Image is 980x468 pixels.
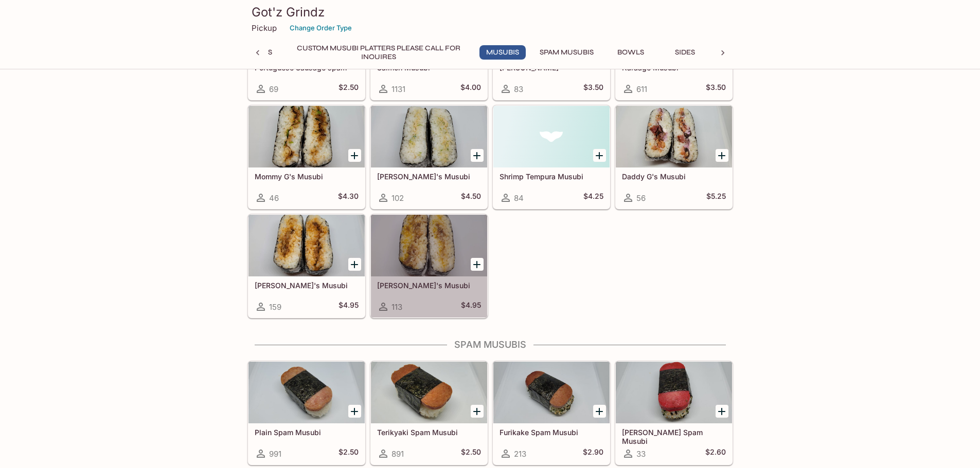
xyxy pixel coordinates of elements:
[615,105,733,209] a: Daddy G's Musubi56$5.25
[252,23,277,33] p: Pickup
[248,105,365,209] a: Mommy G's Musubi46$4.30
[391,302,402,312] span: 113
[252,4,729,20] h3: Got'z Grindz
[269,193,279,203] span: 46
[514,84,523,94] span: 83
[616,362,732,423] div: Char Siu Spam Musubi
[636,193,646,203] span: 56
[286,45,471,60] button: Custom Musubi Platters PLEASE CALL FOR INQUIRES
[371,215,487,276] div: Mika G's Musubi
[493,362,610,423] div: Furikake Spam Musubi
[622,172,726,181] h5: Daddy G's Musubi
[255,281,359,290] h5: [PERSON_NAME]'s Musubi
[269,84,278,94] span: 69
[377,281,481,290] h5: [PERSON_NAME]'s Musubi
[514,449,526,459] span: 213
[255,428,359,437] h5: Plain Spam Musubi
[716,149,728,162] button: Add Daddy G's Musubi
[471,405,484,418] button: Add Terikyaki Spam Musubi
[716,405,728,418] button: Add Char Siu Spam Musubi
[348,149,361,162] button: Add Mommy G's Musubi
[255,172,359,181] h5: Mommy G's Musubi
[636,449,646,459] span: 33
[622,428,726,445] h5: [PERSON_NAME] Spam Musubi
[248,362,365,423] div: Plain Spam Musubi
[371,106,487,167] div: Miki G's Musubi
[461,301,481,313] h5: $4.95
[706,83,726,95] h5: $3.50
[370,214,488,318] a: [PERSON_NAME]'s Musubi113$4.95
[500,172,603,181] h5: Shrimp Tempura Musubi
[391,193,404,203] span: 102
[377,428,481,437] h5: Terikyaki Spam Musubi
[248,214,365,318] a: [PERSON_NAME]'s Musubi159$4.95
[370,105,488,209] a: [PERSON_NAME]'s Musubi102$4.50
[377,172,481,181] h5: [PERSON_NAME]'s Musubi
[285,20,357,36] button: Change Order Type
[248,106,365,167] div: Mommy G's Musubi
[593,405,606,418] button: Add Furikake Spam Musubi
[348,258,361,271] button: Add Yumi G's Musubi
[247,339,733,350] h4: Spam Musubis
[705,447,726,460] h5: $2.60
[706,192,726,204] h5: $5.25
[583,447,603,460] h5: $2.90
[269,302,281,312] span: 159
[493,361,610,465] a: Furikake Spam Musubi213$2.90
[471,258,484,271] button: Add Mika G's Musubi
[348,405,361,418] button: Add Plain Spam Musubi
[391,84,405,94] span: 1131
[370,361,488,465] a: Terikyaki Spam Musubi891$2.50
[534,45,599,60] button: Spam Musubis
[338,83,359,95] h5: $2.50
[662,45,708,60] button: Sides
[514,193,524,203] span: 84
[338,301,359,313] h5: $4.95
[636,84,647,94] span: 611
[608,45,654,60] button: Bowls
[461,192,481,204] h5: $4.50
[460,83,481,95] h5: $4.00
[248,361,365,465] a: Plain Spam Musubi991$2.50
[471,149,484,162] button: Add Miki G's Musubi
[615,361,733,465] a: [PERSON_NAME] Spam Musubi33$2.60
[338,447,359,460] h5: $2.50
[479,45,526,60] button: Musubis
[371,362,487,423] div: Terikyaki Spam Musubi
[583,83,603,95] h5: $3.50
[616,106,732,167] div: Daddy G's Musubi
[338,192,359,204] h5: $4.30
[593,149,606,162] button: Add Shrimp Tempura Musubi
[248,215,365,276] div: Yumi G's Musubi
[500,428,603,437] h5: Furikake Spam Musubi
[583,192,603,204] h5: $4.25
[461,447,481,460] h5: $2.50
[493,106,610,167] div: Shrimp Tempura Musubi
[493,105,610,209] a: Shrimp Tempura Musubi84$4.25
[269,449,281,459] span: 991
[391,449,404,459] span: 891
